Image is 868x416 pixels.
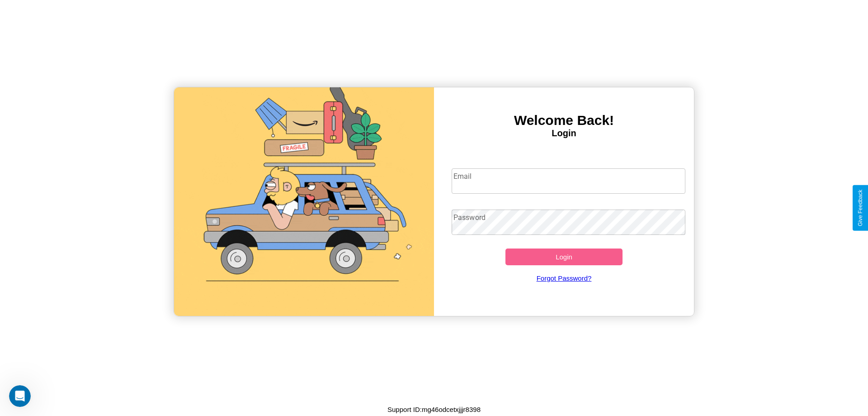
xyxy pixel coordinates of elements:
h3: Welcome Back! [434,113,694,128]
iframe: Intercom live chat [9,385,31,407]
img: gif [174,87,434,316]
button: Login [505,249,623,265]
div: Give Feedback [857,190,863,226]
h4: Login [434,128,694,139]
p: Support ID: mg46odcetxjjjr8398 [387,403,481,416]
a: Forgot Password? [447,265,681,291]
